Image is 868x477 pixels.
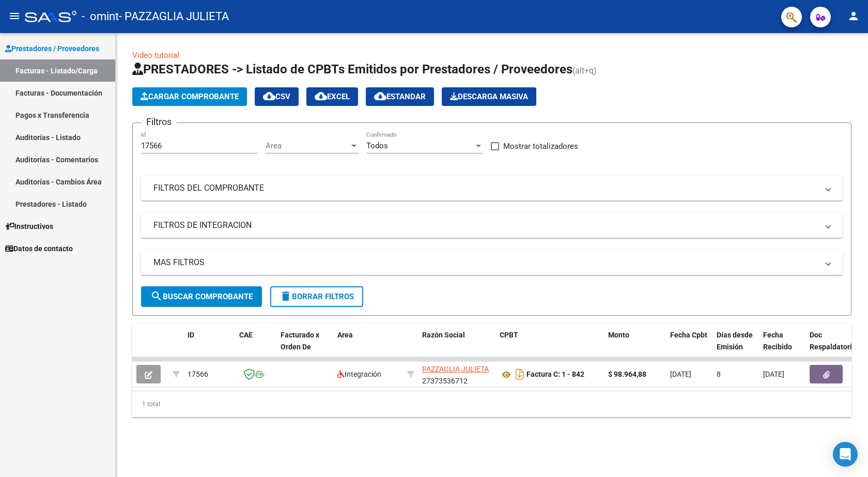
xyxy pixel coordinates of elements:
span: Doc Respaldatoria [810,331,856,351]
datatable-header-cell: Facturado x Orden De [276,324,333,370]
strong: Factura C: 1 - 842 [526,371,584,379]
button: Estandar [366,87,434,106]
span: Buscar Comprobante [150,292,253,301]
span: Integración [337,370,381,378]
span: Descarga Masiva [450,92,528,101]
div: Open Intercom Messenger [833,442,858,467]
mat-icon: cloud_download [263,90,275,102]
mat-expansion-panel-header: MAS FILTROS [141,250,843,275]
datatable-header-cell: Fecha Cpbt [666,324,712,370]
button: CSV [255,87,299,106]
span: Datos de contacto [5,243,73,254]
datatable-header-cell: Area [333,324,403,370]
span: ID [188,331,194,339]
mat-expansion-panel-header: FILTROS DEL COMPROBANTE [141,176,843,201]
button: Buscar Comprobante [141,286,262,307]
datatable-header-cell: Doc Respaldatoria [805,324,867,370]
span: Instructivos [5,221,53,232]
mat-icon: cloud_download [374,90,386,102]
mat-icon: search [150,290,163,302]
span: Días desde Emisión [717,331,753,351]
datatable-header-cell: Fecha Recibido [759,324,805,370]
span: Cargar Comprobante [141,92,239,101]
datatable-header-cell: Monto [604,324,666,370]
datatable-header-cell: CPBT [495,324,604,370]
datatable-header-cell: Días desde Emisión [712,324,759,370]
strong: $ 98.964,88 [608,370,646,378]
span: 8 [717,370,721,378]
div: 1 total [132,391,851,417]
span: PRESTADORES -> Listado de CPBTs Emitidos por Prestadores / Proveedores [132,62,572,76]
span: CAE [239,331,253,339]
mat-expansion-panel-header: FILTROS DE INTEGRACION [141,213,843,238]
span: (alt+q) [572,66,597,75]
mat-panel-title: FILTROS DEL COMPROBANTE [153,182,818,194]
datatable-header-cell: CAE [235,324,276,370]
span: Fecha Recibido [763,331,792,351]
h3: Filtros [141,115,177,129]
mat-icon: person [847,10,860,22]
span: Facturado x Orden De [281,331,319,351]
span: [DATE] [670,370,691,378]
span: [DATE] [763,370,784,378]
datatable-header-cell: Razón Social [418,324,495,370]
button: EXCEL [306,87,358,106]
span: PAZZAGLIA JULIETA [422,365,489,373]
mat-icon: menu [8,10,21,22]
i: Descargar documento [513,366,526,382]
button: Cargar Comprobante [132,87,247,106]
span: CPBT [500,331,518,339]
span: Todos [366,141,388,150]
datatable-header-cell: ID [183,324,235,370]
span: Fecha Cpbt [670,331,707,339]
mat-panel-title: MAS FILTROS [153,257,818,268]
div: 27373536712 [422,363,491,385]
span: Razón Social [422,331,465,339]
app-download-masive: Descarga masiva de comprobantes (adjuntos) [442,87,536,106]
span: Area [266,141,349,150]
mat-icon: delete [280,290,292,302]
span: - omint [82,5,119,28]
span: Mostrar totalizadores [503,140,578,152]
mat-panel-title: FILTROS DE INTEGRACION [153,220,818,231]
span: Prestadores / Proveedores [5,43,99,54]
span: - PAZZAGLIA JULIETA [119,5,229,28]
span: Borrar Filtros [280,292,354,301]
span: CSV [263,92,290,101]
button: Descarga Masiva [442,87,536,106]
mat-icon: cloud_download [315,90,327,102]
span: 17566 [188,370,208,378]
span: Estandar [374,92,426,101]
span: EXCEL [315,92,350,101]
a: Video tutorial [132,51,179,60]
button: Borrar Filtros [270,286,363,307]
span: Area [337,331,353,339]
span: Monto [608,331,629,339]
